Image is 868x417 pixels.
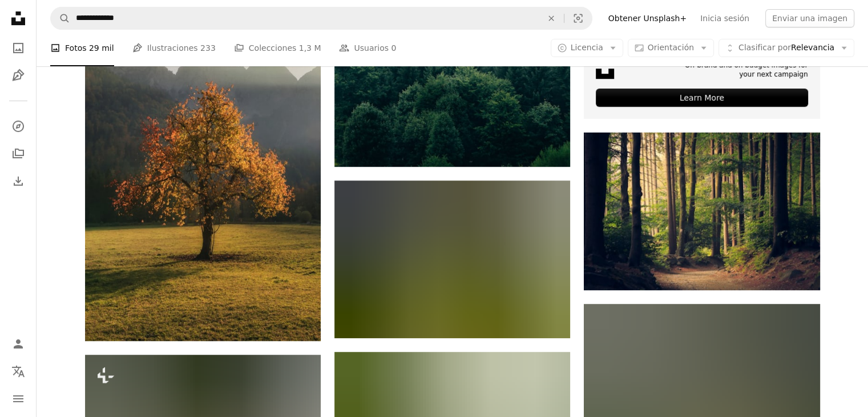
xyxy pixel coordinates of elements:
[571,43,603,52] span: Licencia
[7,64,30,87] a: Ilustraciones
[678,61,808,80] span: On-brand and on budget images for your next campaign
[7,332,30,355] a: Iniciar sesión / Registrarse
[7,142,30,165] a: Colecciones
[551,39,623,57] button: Licencia
[51,7,70,29] button: Buscar en Unsplash
[564,7,592,29] button: Búsqueda visual
[339,30,396,66] a: Usuarios 0
[539,7,564,29] button: Borrar
[738,42,834,54] span: Relevancia
[648,43,694,52] span: Orientación
[628,39,714,57] button: Orientación
[234,30,321,66] a: Colecciones 1,3 M
[299,42,321,54] span: 1,3 M
[738,43,791,52] span: Clasificar por
[391,42,396,54] span: 0
[7,360,30,383] button: Idioma
[584,206,819,216] a: árboles forestales
[7,7,30,32] a: Inicio — Unsplash
[7,115,30,138] a: Explorar
[601,9,693,27] a: Obtener Unsplash+
[693,9,756,27] a: Inicia sesión
[7,170,30,193] a: Historial de descargas
[50,7,592,30] form: Encuentra imágenes en todo el sitio
[132,30,216,66] a: Ilustraciones 233
[85,157,321,167] a: Un árbol solitario en un campo con montañas al fondo
[718,39,854,57] button: Clasificar porRelevancia
[584,133,819,290] img: árboles forestales
[7,37,30,59] a: Fotos
[596,61,614,79] img: file-1631678316303-ed18b8b5cb9cimage
[596,89,808,107] div: Learn More
[200,42,216,54] span: 233
[334,181,570,338] img: Un grupo de árboles en un parque
[7,387,30,410] button: Menú
[334,254,570,264] a: Un grupo de árboles en un parque
[765,9,854,27] button: Enviar una imagen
